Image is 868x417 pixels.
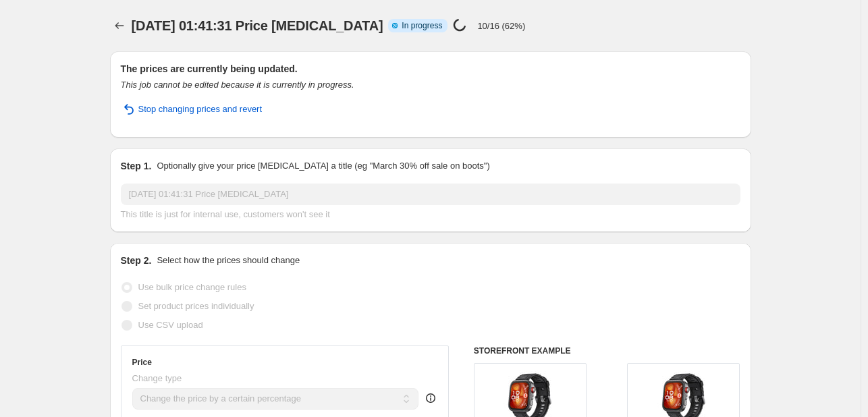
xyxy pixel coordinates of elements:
input: 30% off holiday sale [121,184,740,205]
p: 10/16 (62%) [477,21,525,31]
span: Change type [132,373,182,383]
span: Use CSV upload [138,320,203,330]
span: [DATE] 01:41:31 Price [MEDICAL_DATA] [132,18,383,33]
h2: Step 1. [121,159,152,173]
p: Optionally give your price [MEDICAL_DATA] a title (eg "March 30% off sale on boots") [157,159,489,173]
h2: The prices are currently being updated. [121,62,740,76]
p: Select how the prices should change [157,254,300,267]
h6: STOREFRONT EXAMPLE [474,345,740,356]
span: Stop changing prices and revert [138,103,263,116]
i: This job cannot be edited because it is currently in progress. [121,80,354,90]
span: This title is just for internal use, customers won't see it [121,209,330,219]
button: Price change jobs [110,16,129,35]
button: Stop changing prices and revert [113,99,271,120]
span: Set product prices individually [138,301,254,311]
h3: Price [132,357,152,368]
h2: Step 2. [121,254,152,267]
div: help [424,391,437,405]
span: In progress [402,20,442,31]
span: Use bulk price change rules [138,282,246,292]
